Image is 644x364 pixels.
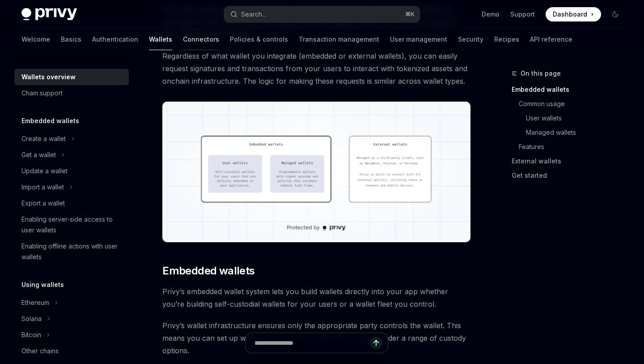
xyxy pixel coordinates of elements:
[546,7,601,21] a: Dashboard
[14,85,129,101] a: Chain support
[370,337,382,349] button: Send message
[458,29,483,50] a: Security
[162,102,470,242] img: images/walletoverview.png
[512,82,630,97] a: Embedded wallets
[526,125,630,140] a: Managed wallets
[21,330,41,340] div: Bitcoin
[14,343,129,359] a: Other chains
[21,279,64,290] h5: Using wallets
[21,214,123,236] div: Enabling server-side access to user wallets
[162,264,254,278] span: Embedded wallets
[92,29,138,50] a: Authentication
[526,111,630,125] a: User wallets
[512,168,630,183] a: Get started
[21,116,79,126] h5: Embedded wallets
[162,319,470,357] span: Privy’s wallet infrastructure ensures only the appropriate party controls the wallet. This means ...
[21,133,66,144] div: Create a wallet
[21,29,50,50] a: Welcome
[14,69,129,85] a: Wallets overview
[494,29,519,50] a: Recipes
[14,195,129,211] a: Export a wallet
[21,166,68,176] div: Update a wallet
[21,241,123,262] div: Enabling offline actions with user wallets
[21,72,76,82] div: Wallets overview
[21,297,49,308] div: Ethereum
[519,140,630,154] a: Features
[21,346,59,356] div: Other chains
[21,150,56,160] div: Get a wallet
[21,182,64,193] div: Import a wallet
[230,29,288,50] a: Policies & controls
[482,10,500,19] a: Demo
[510,10,535,19] a: Support
[14,163,129,179] a: Update a wallet
[14,238,129,265] a: Enabling offline actions with user wallets
[241,9,266,20] div: Search...
[21,198,65,209] div: Export a wallet
[553,10,587,19] span: Dashboard
[162,285,470,310] span: Privy’s embedded wallet system lets you build wallets directly into your app whether you’re build...
[183,29,219,50] a: Connectors
[390,29,447,50] a: User management
[21,313,42,324] div: Solana
[299,29,379,50] a: Transaction management
[512,154,630,168] a: External wallets
[224,6,419,22] button: Search...⌘K
[519,97,630,111] a: Common usage
[21,8,77,21] img: dark logo
[61,29,81,50] a: Basics
[521,68,561,79] span: On this page
[14,211,129,238] a: Enabling server-side access to user wallets
[149,29,172,50] a: Wallets
[608,7,623,21] button: Toggle dark mode
[530,29,572,50] a: API reference
[21,88,63,98] div: Chain support
[162,50,470,87] span: Regardless of what wallet you integrate (embedded or external wallets), you can easily request si...
[405,11,415,18] span: ⌘ K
